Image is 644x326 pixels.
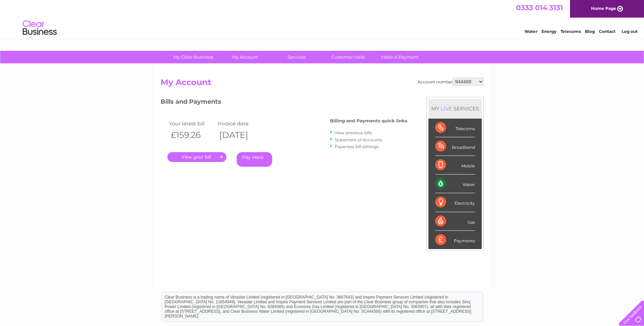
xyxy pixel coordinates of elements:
[161,97,407,109] h3: Bills and Payments
[330,118,407,123] h4: Billing and Payments quick links
[216,128,265,142] th: [DATE]
[435,231,475,249] div: Payments
[335,144,379,149] a: Paperless bill settings
[335,130,372,135] a: View previous bills
[428,99,482,118] div: MY SERVICES
[435,119,475,137] div: Telecoms
[585,29,595,34] a: Blog
[599,29,615,34] a: Contact
[22,18,57,38] img: logo.png
[162,4,483,33] div: Clear Business is a trading name of Verastar Limited (registered in [GEOGRAPHIC_DATA] No. 3667643...
[237,152,272,167] a: Pay Here
[165,51,221,63] a: My Clear Business
[216,119,265,128] td: Invoice date
[418,78,484,86] div: Account number
[435,156,475,175] div: Mobile
[622,29,638,34] a: Log out
[167,128,216,142] th: £159.26
[167,152,226,162] a: .
[435,175,475,193] div: Water
[516,3,563,12] a: 0333 014 3131
[217,51,273,63] a: My Account
[269,51,325,63] a: Services
[161,78,484,90] h2: My Account
[435,193,475,212] div: Electricity
[525,29,537,34] a: Water
[435,137,475,156] div: Broadband
[320,51,376,63] a: Customer Help
[560,29,581,34] a: Telecoms
[541,29,556,34] a: Energy
[372,51,428,63] a: Make A Payment
[435,212,475,231] div: Gas
[439,105,454,112] div: LIVE
[335,137,382,142] a: Statement of Accounts
[167,119,216,128] td: Your latest bill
